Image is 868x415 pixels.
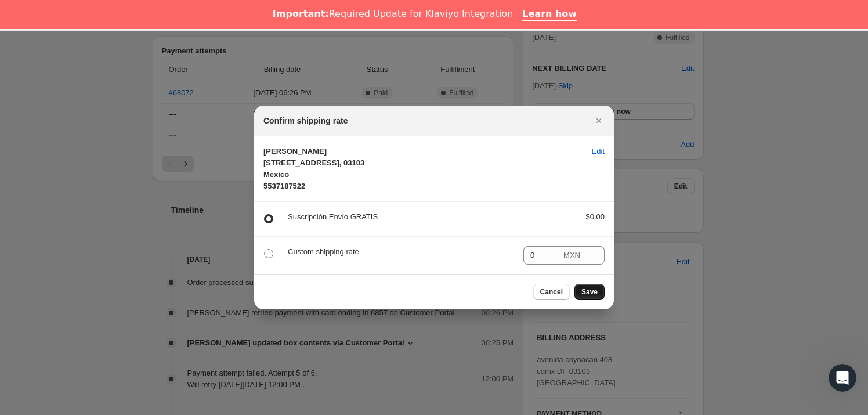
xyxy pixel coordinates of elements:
span: [PERSON_NAME] [STREET_ADDRESS], 03103 Mexico 5537187522 [263,147,364,190]
span: $0.00 [585,212,605,221]
div: Required Update for Klaviyo Integration [273,8,513,20]
button: Edit [585,142,612,161]
a: Learn how [522,8,577,21]
span: Cancel [540,287,563,297]
button: Cancel [533,284,570,300]
p: Suscripción Envío GRATIS [288,211,567,223]
button: Close [591,113,607,129]
button: Save [574,284,605,300]
iframe: Intercom live chat [829,364,856,392]
p: Custom shipping rate [288,246,514,258]
span: MXN [563,251,580,259]
span: Save [581,287,598,297]
span: Edit [592,146,605,157]
b: Important: [273,8,329,19]
h2: Confirm shipping rate [263,115,348,127]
